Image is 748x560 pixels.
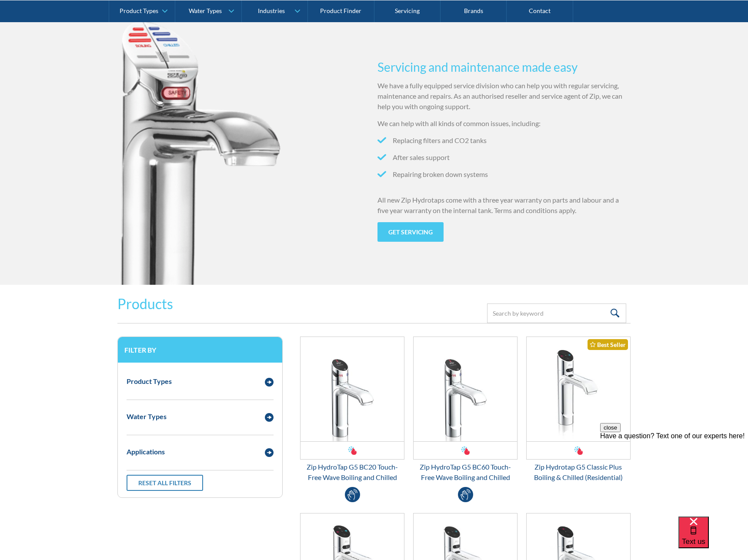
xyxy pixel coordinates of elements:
[117,293,173,314] h2: Products
[377,135,631,146] li: Replacing filters and CO2 tanks
[127,376,172,387] div: Product Types
[127,447,165,457] div: Applications
[678,517,748,560] iframe: podium webchat widget bubble
[127,475,203,491] a: Reset all filters
[588,339,628,350] div: Best Seller
[413,462,518,483] div: Zip HydroTap G5 BC60 Touch-Free Wave Boiling and Chilled
[301,337,404,441] img: Zip HydroTap G5 BC20 Touch-Free Wave Boiling and Chilled
[527,337,630,441] img: Zip Hydrotap G5 Classic Plus Boiling & Chilled (Residential)
[120,7,158,14] div: Product Types
[124,346,276,354] h3: Filter by
[377,222,444,242] a: Get servicing
[413,337,518,483] a: Zip HydroTap G5 BC60 Touch-Free Wave Boiling and ChilledZip HydroTap G5 BC60 Touch-Free Wave Boil...
[526,462,631,483] div: Zip Hydrotap G5 Classic Plus Boiling & Chilled (Residential)
[377,195,631,216] p: All new Zip Hydrotaps come with a three year warranty on parts and labour and a five year warrant...
[526,337,631,483] a: Zip Hydrotap G5 Classic Plus Boiling & Chilled (Residential)Best SellerZip Hydrotap G5 Classic Pl...
[117,19,284,285] img: Zip
[377,80,631,112] p: We have a fully equipped service division who can help you with regular servicing, maintenance an...
[377,169,631,180] li: Repairing broken down systems
[487,303,626,323] input: Search by keyword
[414,337,517,441] img: Zip HydroTap G5 BC60 Touch-Free Wave Boiling and Chilled
[300,337,404,483] a: Zip HydroTap G5 BC20 Touch-Free Wave Boiling and ChilledZip HydroTap G5 BC20 Touch-Free Wave Boil...
[300,462,404,483] div: Zip HydroTap G5 BC20 Touch-Free Wave Boiling and Chilled
[189,7,222,14] div: Water Types
[377,152,631,163] li: After sales support
[377,118,631,129] p: We can help with all kinds of common issues, including:
[127,411,167,422] div: Water Types
[377,58,631,76] h3: Servicing and maintenance made easy
[600,423,748,527] iframe: podium webchat widget prompt
[258,7,285,14] div: Industries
